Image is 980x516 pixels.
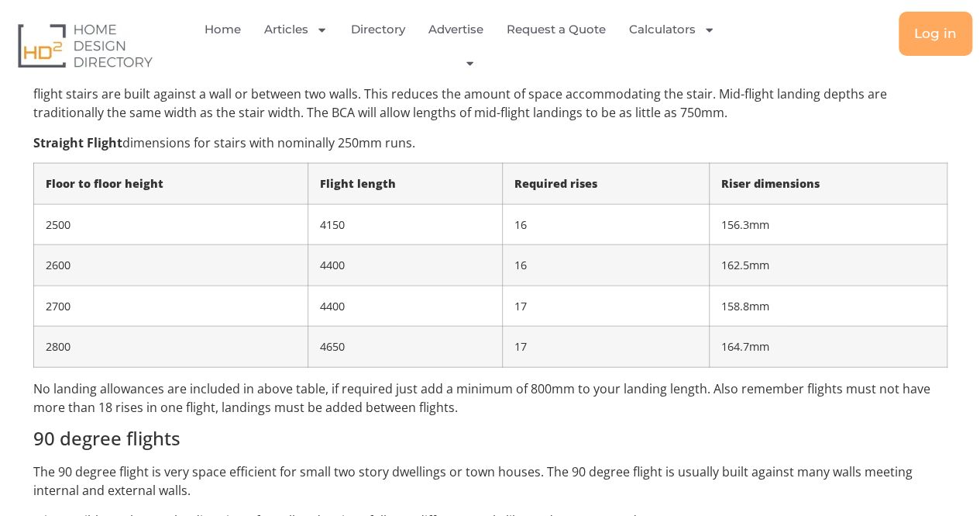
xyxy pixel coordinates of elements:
[514,176,597,191] strong: Required rises
[502,245,710,286] td: 16
[507,12,606,47] a: Request a Quote
[201,12,731,79] nav: Menu
[899,12,972,56] a: Log in
[721,176,820,191] strong: Riser dimensions
[629,12,715,47] a: Calculators
[308,245,502,286] td: 4400
[710,286,947,327] td: 158.8mm
[502,286,710,327] td: 17
[33,245,308,286] td: 2600
[33,66,947,122] p: The simplest form of stairs is the straight flight. These are generally built with or without lan...
[710,204,947,245] td: 156.3mm
[428,12,483,47] a: Advertise
[351,12,405,47] a: Directory
[33,462,947,500] p: The 90 degree flight is very space efficient for small two story dwellings or town houses. The 90...
[710,245,947,286] td: 162.5mm
[33,327,308,368] td: 2800
[205,12,241,47] a: Home
[308,327,502,368] td: 4650
[502,204,710,245] td: 16
[33,204,308,245] td: 2500
[710,327,947,368] td: 164.7mm
[33,134,122,151] strong: Straight Flight
[320,176,396,191] strong: Flight length
[33,286,308,327] td: 2700
[33,379,947,417] p: No landing allowances are included in above table, if required just add a minimum of 800mm to you...
[33,133,947,152] p: dimensions for stairs with nominally 250mm runs.
[33,428,947,450] h4: 90 degree flights
[264,12,328,47] a: Articles
[308,286,502,327] td: 4400
[46,176,163,191] strong: Floor to floor height
[914,27,957,40] span: Log in
[502,327,710,368] td: 17
[308,204,502,245] td: 4150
